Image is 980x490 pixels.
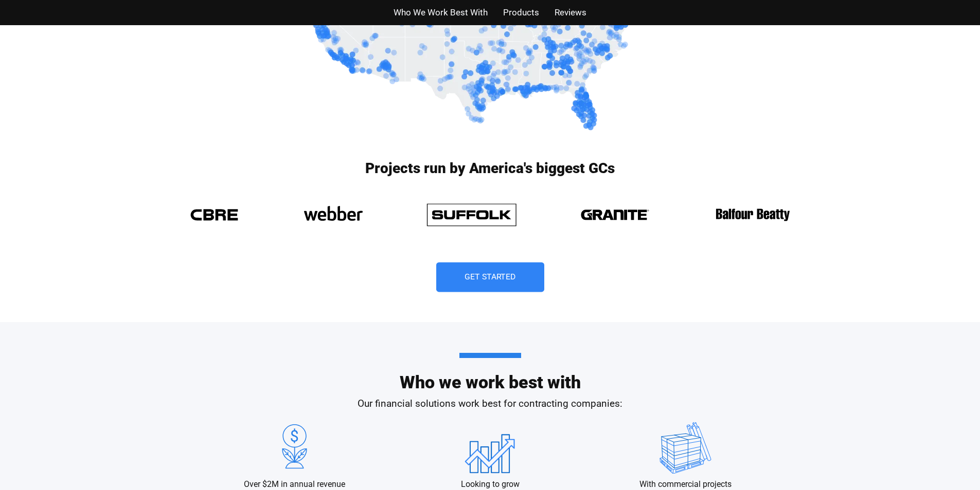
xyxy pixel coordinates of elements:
p: With commercial projects [639,479,732,490]
span: Get Started [465,273,516,281]
h2: Who we work best with [197,353,783,391]
h3: Projects run by America's biggest GCs [182,161,799,176]
p: Our financial solutions work best for contracting companies: [197,397,783,411]
a: Reviews [555,5,586,20]
a: Who We Work Best With [394,5,488,20]
p: Looking to grow [461,479,520,490]
p: Over $2M in annual revenue [244,479,345,490]
a: Get Started [436,262,544,292]
a: Products [503,5,539,20]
